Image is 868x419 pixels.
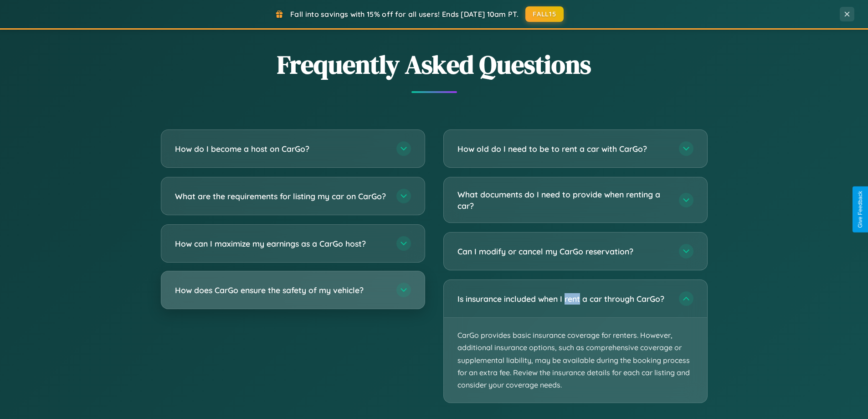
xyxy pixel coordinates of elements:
[290,10,519,19] span: Fall into savings with 15% off for all users! Ends [DATE] 10am PT.
[457,189,670,211] h3: What documents do I need to provide when renting a car?
[525,6,564,22] button: FALL15
[161,47,708,82] h2: Frequently Asked Questions
[175,143,387,155] h3: How do I become a host on CarGo?
[457,293,670,305] h3: Is insurance included when I rent a car through CarGo?
[175,238,387,249] h3: How can I maximize my earnings as a CarGo host?
[457,143,670,155] h3: How old do I need to be to rent a car with CarGo?
[857,191,863,228] div: Give Feedback
[444,318,707,403] p: CarGo provides basic insurance coverage for renters. However, additional insurance options, such ...
[175,285,387,296] h3: How does CarGo ensure the safety of my vehicle?
[175,191,387,202] h3: What are the requirements for listing my car on CarGo?
[457,246,670,257] h3: Can I modify or cancel my CarGo reservation?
